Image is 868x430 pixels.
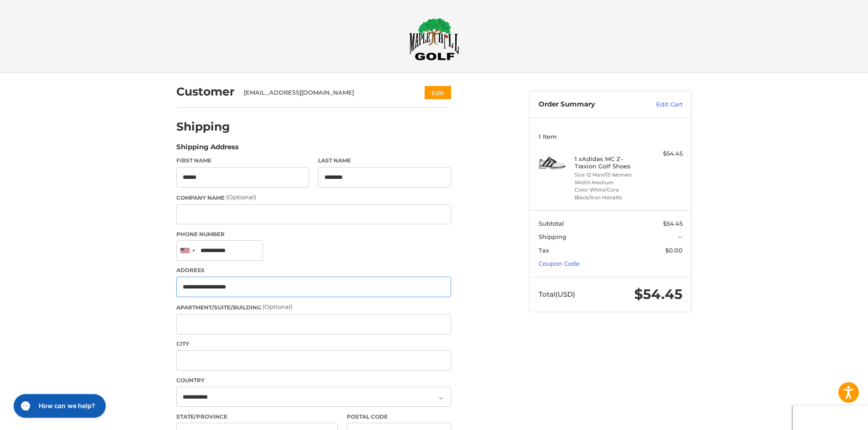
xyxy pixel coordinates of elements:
[663,220,683,227] span: $54.45
[176,340,451,348] label: City
[793,405,868,430] iframe: Google Customer Reviews
[9,391,108,421] iframe: Gorgias live chat messenger
[244,88,407,97] div: [EMAIL_ADDRESS][DOMAIN_NAME]
[409,18,459,61] img: Maple Hill Golf
[425,86,451,99] button: Edit
[176,266,451,274] label: Address
[262,303,293,310] small: (Optional)
[177,241,198,260] div: United States: +1
[176,303,451,312] label: Apartment/Suite/Building
[347,413,452,421] label: Postal Code
[539,290,575,298] span: Total (USD)
[176,376,451,384] label: Country
[678,233,683,240] span: --
[647,149,683,158] div: $54.45
[634,286,683,303] span: $54.45
[575,155,644,170] h4: 1 x Adidas MC Z-Traxion Golf Shoes
[539,247,549,254] span: Tax
[539,133,683,140] h3: 1 Item
[575,186,644,201] li: Color White/Core Black/Iron Metallic
[539,100,637,109] h3: Order Summary
[226,193,256,201] small: (Optional)
[637,100,683,109] a: Edit Cart
[176,413,338,421] label: State/Province
[318,157,451,165] label: Last Name
[539,220,564,227] span: Subtotal
[176,157,309,165] label: First Name
[176,193,451,202] label: Company Name
[176,85,235,99] h2: Customer
[176,142,239,157] legend: Shipping Address
[575,179,644,187] li: Width Medium
[665,247,683,254] span: $0.00
[575,171,644,179] li: Size 12 Men/13 Women
[176,120,230,134] h2: Shipping
[176,230,451,238] label: Phone Number
[539,233,566,240] span: Shipping
[539,260,580,267] a: Coupon Code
